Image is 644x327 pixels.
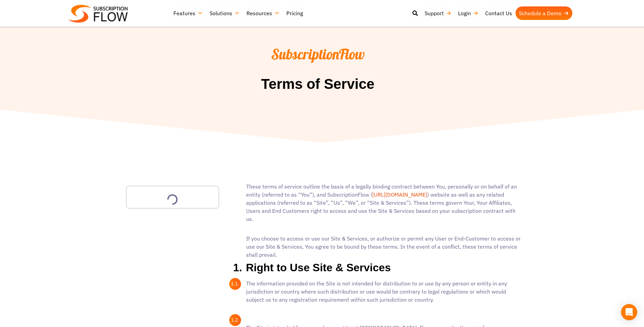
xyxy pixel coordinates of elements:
span: SubscriptionFlow [271,45,365,63]
strong: Right to Use Site & Services [246,261,391,274]
span: 1. [233,261,242,274]
h1: Terms of Service [119,75,517,93]
a: Login [455,6,482,20]
a: Pricing [283,6,306,20]
a: Solutions [206,6,243,20]
a: Features [170,6,206,20]
p: The information provided on the Site is not intended for distribution to or use by any person or ... [243,279,522,310]
span: 1.2. [229,314,241,326]
a: Schedule a Demo [516,6,572,20]
a: Resources [243,6,283,20]
div: Open Intercom Messenger [621,304,637,320]
a: Contact Us [482,6,516,20]
p: If you choose to access or use our Site & Services, or authorize or permit any User or End-Custom... [243,234,522,259]
p: These terms of service outline the basis of a legally binding contract between You, personally or... [243,182,522,230]
img: Subscriptionflow [69,5,128,23]
a: Support [421,6,455,20]
a: [URL][DOMAIN_NAME] [372,191,427,198]
span: 1.1. [229,278,241,290]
